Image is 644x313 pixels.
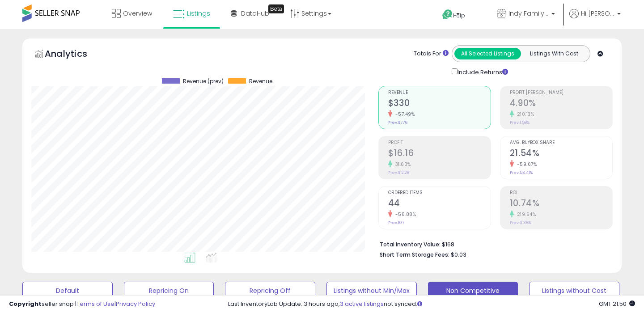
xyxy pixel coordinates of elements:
span: 2025-10-10 21:50 GMT [599,300,635,308]
span: Overview [123,9,152,18]
b: Total Inventory Value: [380,241,441,248]
span: DataHub [241,9,269,18]
button: All Selected Listings [454,48,521,59]
span: Revenue [388,90,491,95]
a: Hi [PERSON_NAME] [569,9,621,29]
button: Listings without Min/Max [326,282,417,300]
strong: Copyright [9,300,42,308]
div: Include Returns [445,67,519,77]
small: -59.67% [514,161,537,168]
button: Listings without Cost [529,282,619,300]
span: Revenue [249,78,272,85]
b: Short Term Storage Fees: [380,251,449,258]
a: Help [435,2,483,29]
li: $168 [380,238,606,249]
small: 31.60% [392,161,411,168]
button: Listings With Cost [521,48,587,59]
div: Tooltip anchor [268,4,284,13]
span: Help [453,12,465,19]
h2: $330 [388,98,491,110]
small: Prev: 107 [388,220,404,225]
a: Privacy Policy [116,300,155,308]
span: Avg. Buybox Share [510,140,612,145]
small: Prev: 1.58% [510,120,530,125]
h5: Analytics [45,47,105,62]
button: Repricing Off [225,282,315,300]
small: 210.13% [514,111,534,118]
span: Indy Family Discount [508,9,549,18]
span: ROI [510,190,612,195]
div: Totals For [414,50,449,58]
span: Listings [187,9,210,18]
button: Default [22,282,113,300]
a: 3 active listings [340,300,384,308]
span: Profit [PERSON_NAME] [510,90,612,95]
span: Ordered Items [388,190,491,195]
button: Non Competitive [428,282,518,300]
span: Hi [PERSON_NAME] [581,9,614,18]
small: -57.49% [392,111,415,118]
h2: 10.74% [510,198,612,210]
span: $0.03 [451,250,466,259]
button: Repricing On [124,282,214,300]
small: Prev: $776 [388,120,407,125]
h2: 21.54% [510,148,612,160]
small: -58.88% [392,211,416,218]
div: Last InventoryLab Update: 3 hours ago, not synced. [228,300,635,309]
small: Prev: 53.41% [510,170,533,175]
small: 219.64% [514,211,536,218]
span: Revenue (prev) [183,78,224,85]
h2: 44 [388,198,491,210]
span: Profit [388,140,491,145]
small: Prev: $12.28 [388,170,409,175]
div: seller snap | | [9,300,155,309]
h2: 4.90% [510,98,612,110]
a: Terms of Use [76,300,114,308]
h2: $16.16 [388,148,491,160]
i: Get Help [442,9,453,20]
small: Prev: 3.36% [510,220,531,225]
